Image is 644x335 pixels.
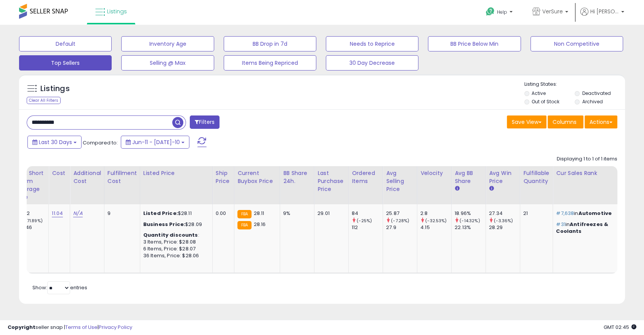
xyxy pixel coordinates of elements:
[494,218,513,224] small: (-3.36%)
[425,218,447,224] small: (-32.53%)
[143,210,178,217] b: Listed Price:
[489,185,493,192] small: Avg Win Price.
[523,169,549,185] div: Fulfillable Quantity
[83,139,118,146] span: Compared to:
[107,8,127,15] span: Listings
[143,232,207,239] div: :
[604,324,636,331] span: 2025-08-10 02:45 GMT
[8,324,132,331] div: seller snap | |
[357,218,372,224] small: (-25%)
[556,210,574,217] span: #7,638
[18,210,48,217] div: 13.62
[532,90,546,96] label: Active
[582,90,611,96] label: Deactivated
[556,169,633,177] div: Cur Sales Rank
[455,169,482,185] div: Avg BB Share
[143,231,198,239] b: Quantity discounts
[121,55,214,71] button: Selling @ Max
[556,221,565,228] span: #31
[143,221,207,228] div: $28.09
[582,98,603,105] label: Archived
[542,8,563,15] span: VerSure
[19,36,112,51] button: Default
[253,210,264,217] span: 28.11
[32,284,87,291] span: Show: entries
[18,169,45,201] div: Est. Short Term Storage Fee
[52,210,63,217] a: 11.04
[317,210,343,217] div: 29.01
[224,36,316,51] button: BB Drop in 7d
[73,169,101,185] div: Additional Cost
[580,8,624,25] a: Hi [PERSON_NAME]
[143,252,207,259] div: 36 Items, Price: $28.06
[237,221,252,229] small: FBA
[590,8,619,15] span: Hi [PERSON_NAME]
[99,324,132,331] a: Privacy Policy
[532,98,559,105] label: Out of Stock
[530,36,623,51] button: Non Competitive
[524,81,625,88] p: Listing States:
[283,210,308,217] div: 9%
[578,210,612,217] span: Automotive
[143,245,207,252] div: 6 Items, Price: $28.07
[556,221,631,235] p: in
[237,210,252,218] small: FBA
[283,169,311,185] div: BB Share 24h.
[460,218,480,224] small: (-14.32%)
[420,210,451,217] div: 2.8
[455,224,485,231] div: 22.13%
[391,218,409,224] small: (-7.28%)
[326,55,418,71] button: 30 Day Decrease
[121,36,214,51] button: Inventory Age
[23,218,43,224] small: (-71.89%)
[19,55,112,71] button: Top Sellers
[553,118,577,126] span: Columns
[420,169,448,177] div: Velocity
[489,224,520,231] div: 28.29
[386,224,417,231] div: 27.9
[485,7,495,16] i: Get Help
[352,169,380,185] div: Ordered Items
[143,169,209,177] div: Listed Price
[143,221,185,228] b: Business Price:
[420,224,451,231] div: 4.15
[216,210,228,217] div: 0.00
[107,169,137,185] div: Fulfillment Cost
[317,169,345,193] div: Last Purchase Price
[216,169,231,185] div: Ship Price
[489,210,520,217] div: 27.34
[497,9,507,15] span: Help
[326,36,418,51] button: Needs to Reprice
[73,210,82,217] a: N/A
[121,136,189,149] button: Jun-11 - [DATE]-10
[27,136,82,149] button: Last 30 Days
[8,324,35,331] strong: Copyright
[352,224,383,231] div: 112
[132,138,180,146] span: Jun-11 - [DATE]-10
[455,185,459,192] small: Avg BB Share.
[556,221,608,235] span: Antifreezes & Coolants
[253,221,266,228] span: 28.16
[143,210,207,217] div: $28.11
[237,169,277,185] div: Current Buybox Price
[386,169,414,193] div: Avg Selling Price
[224,55,316,71] button: Items Being Repriced
[523,210,547,217] div: 21
[556,210,631,217] p: in
[507,115,546,128] button: Save View
[386,210,417,217] div: 25.87
[352,210,383,217] div: 84
[489,169,517,185] div: Avg Win Price
[557,155,617,163] div: Displaying 1 to 1 of 1 items
[27,97,61,104] div: Clear All Filters
[18,224,48,231] div: 48.46
[65,324,98,331] a: Terms of Use
[107,210,134,217] div: 9
[480,1,520,25] a: Help
[40,83,70,94] h5: Listings
[52,169,67,177] div: Cost
[39,138,72,146] span: Last 30 Days
[190,115,219,129] button: Filters
[585,115,617,128] button: Actions
[428,36,521,51] button: BB Price Below Min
